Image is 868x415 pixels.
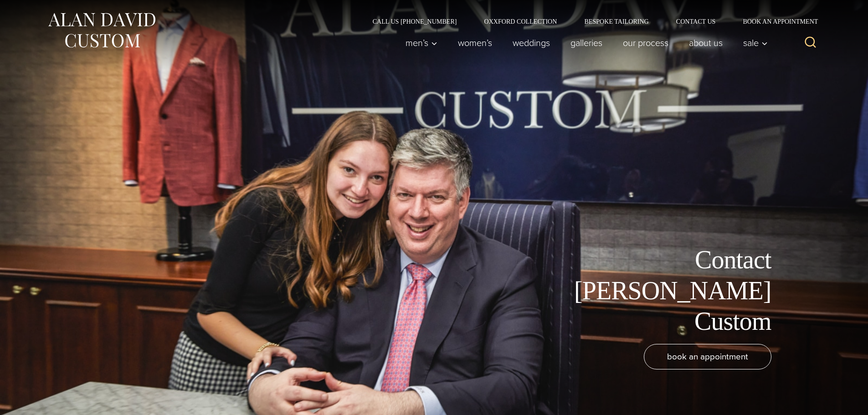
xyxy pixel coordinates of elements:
nav: Primary Navigation [395,34,772,52]
a: About Us [678,34,733,52]
span: book an appointment [667,350,748,363]
a: Bespoke Tailoring [570,18,662,25]
img: Alan David Custom [47,10,156,51]
a: Contact Us [663,18,729,25]
span: Men’s [406,38,437,47]
h1: Contact [PERSON_NAME] Custom [566,245,771,337]
a: Call Us [PHONE_NUMBER] [359,18,471,25]
a: Oxxford Collection [470,18,570,25]
nav: Secondary Navigation [359,18,822,25]
span: Sale [743,38,768,47]
a: book an appointment [644,344,771,369]
a: Women’s [447,34,502,52]
a: Galleries [560,34,612,52]
a: Our Process [612,34,678,52]
a: weddings [502,34,560,52]
a: Book an Appointment [729,18,821,25]
button: View Search Form [800,32,822,54]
